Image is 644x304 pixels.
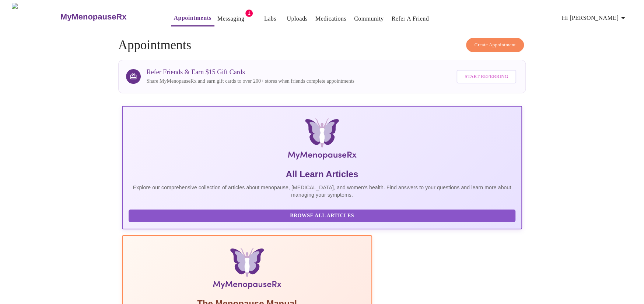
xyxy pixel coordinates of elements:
span: Create Appointment [475,41,516,49]
h3: Refer Friends & Earn $15 Gift Cards [147,68,354,76]
a: Uploads [287,14,308,24]
h3: MyMenopauseRx [60,12,127,22]
a: Medications [315,14,346,24]
a: MyMenopauseRx [59,4,156,30]
button: Messaging [214,11,247,26]
img: MyMenopauseRx Logo [12,3,59,31]
button: Hi [PERSON_NAME] [559,11,630,25]
button: Uploads [284,11,311,26]
span: 1 [245,10,253,17]
h5: All Learn Articles [129,168,516,180]
a: Start Referring [455,66,518,87]
span: Browse All Articles [136,211,508,221]
button: Appointments [171,11,214,26]
button: Refer a Friend [389,11,432,26]
img: MyMenopauseRx Logo [189,118,455,162]
button: Start Referring [456,70,516,83]
button: Medications [312,11,349,26]
button: Browse All Articles [129,210,516,222]
a: Messaging [217,14,244,24]
span: Hi [PERSON_NAME] [562,13,627,23]
p: Share MyMenopauseRx and earn gift cards to over 200+ stores when friends complete appointments [147,78,354,85]
button: Create Appointment [466,38,524,52]
button: Community [351,11,387,26]
a: Community [354,14,384,24]
a: Refer a Friend [392,14,429,24]
img: Menopause Manual [166,248,328,292]
button: Labs [258,11,282,26]
span: Start Referring [465,72,508,81]
a: Browse All Articles [129,212,518,218]
a: Appointments [174,13,211,23]
a: Labs [264,14,276,24]
h4: Appointments [118,38,526,53]
p: Explore our comprehensive collection of articles about menopause, [MEDICAL_DATA], and women's hea... [129,184,516,199]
